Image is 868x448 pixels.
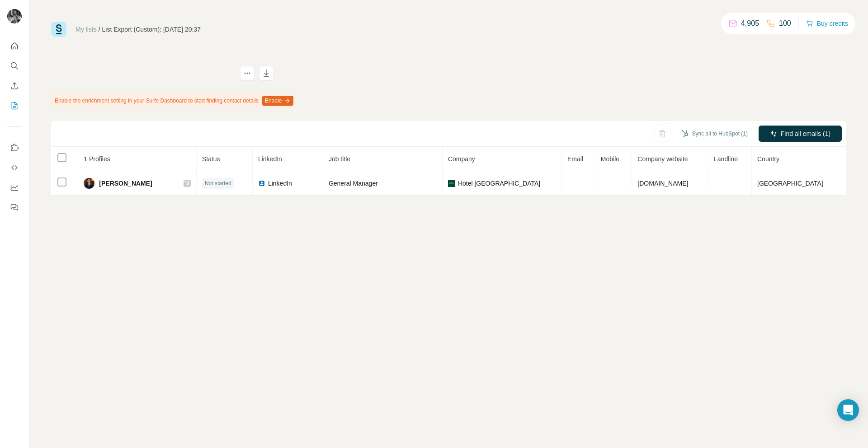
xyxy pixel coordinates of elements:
h1: List Export (Custom): [DATE] 20:37 [51,66,232,80]
span: [DOMAIN_NAME] [637,180,688,187]
div: List Export (Custom): [DATE] 20:37 [102,25,201,34]
span: Company website [637,155,688,163]
span: 1 Profiles [84,155,110,163]
span: Status [202,155,220,163]
button: My lists [7,98,22,114]
img: company-logo [448,180,455,187]
button: Buy credits [806,17,848,30]
div: Enable the enrichment setting in your Surfe Dashboard to start finding contact details [51,93,295,108]
span: [GEOGRAPHIC_DATA] [757,180,823,187]
button: Sync all to HubSpot (1) [675,127,754,140]
span: General Manager [329,180,378,187]
span: Job title [329,155,350,163]
span: Company [448,155,475,163]
p: 4,905 [741,18,759,29]
button: Enrich CSV [7,78,22,94]
li: / [99,25,100,34]
img: LinkedIn logo [258,180,265,187]
button: Search [7,58,22,74]
span: Email [567,155,583,163]
div: Open Intercom Messenger [837,399,859,421]
span: Landline [714,155,738,163]
span: Find all emails (1) [781,129,830,138]
button: Use Surfe API [7,159,22,176]
span: Country [757,155,779,163]
span: LinkedIn [258,155,282,163]
span: Not started [205,179,231,187]
span: [PERSON_NAME] [99,179,152,188]
span: Mobile [601,155,619,163]
span: LinkedIn [268,179,292,188]
p: 100 [779,18,791,29]
button: Feedback [7,199,22,215]
button: actions [240,66,255,80]
span: Hotel [GEOGRAPHIC_DATA] [458,179,540,188]
a: My lists [75,26,97,33]
button: Dashboard [7,179,22,196]
button: Find all emails (1) [759,126,842,142]
img: Avatar [7,9,22,23]
button: Use Surfe on LinkedIn [7,140,22,156]
img: Avatar [84,178,94,189]
button: Enable [262,96,293,106]
button: Quick start [7,38,22,54]
img: Surfe Logo [51,22,66,37]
